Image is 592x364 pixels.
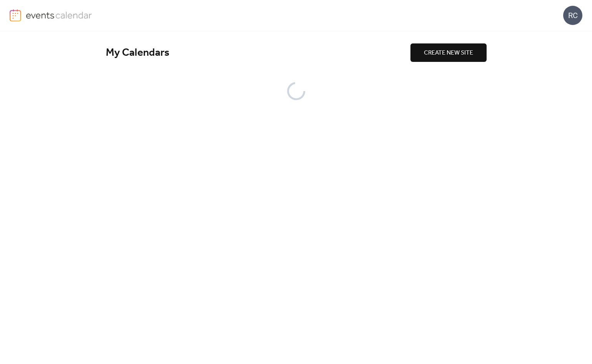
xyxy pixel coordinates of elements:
[424,48,473,58] span: CREATE NEW SITE
[563,6,582,25] div: RC
[10,9,21,22] img: logo
[410,43,487,62] button: CREATE NEW SITE
[106,46,410,60] div: My Calendars
[26,9,92,21] img: logo-type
